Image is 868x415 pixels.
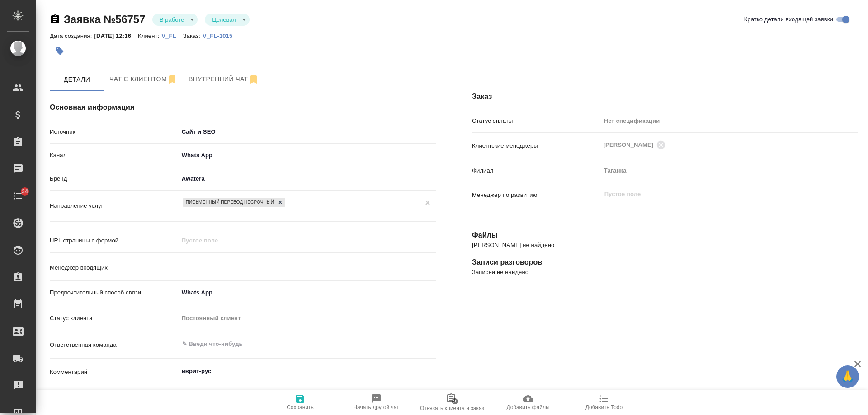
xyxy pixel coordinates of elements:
[179,311,436,326] div: Постоянный клиент
[203,33,239,39] p: V_FL-1015
[109,74,178,85] span: Чат с клиентом
[744,15,833,24] span: Кратко детали входящей заявки
[64,13,145,25] a: Заявка №56757
[50,236,179,245] p: URL страницы с формой
[338,390,414,415] button: Начать другой чат
[472,117,601,126] p: Статус оплаты
[50,201,179,210] p: Направление услуг
[472,241,858,250] p: [PERSON_NAME] не найдено
[50,340,179,350] p: Ответственная команда
[50,174,179,183] p: Бренд
[50,151,179,160] p: Канал
[94,33,138,39] p: [DATE] 12:16
[157,16,187,23] button: В работе
[472,91,858,102] h4: Заказ
[472,230,858,241] h4: Файлы
[50,14,61,25] button: Скопировать ссылку
[55,74,99,85] span: Детали
[50,368,179,377] p: Комментарий
[50,288,179,297] p: Предпочтительный способ связи
[490,390,566,415] button: Добавить файлы
[472,257,858,268] h4: Записи разговоров
[179,285,436,300] div: Whats App
[472,191,601,200] p: Менеджер по развитию
[604,189,837,200] input: Пустое поле
[472,141,601,150] p: Клиентские менеджеры
[566,390,642,415] button: Добавить Todo
[50,33,94,39] p: Дата создания:
[189,74,259,85] span: Внутренний чат
[16,187,33,196] span: 34
[287,404,314,410] span: Сохранить
[179,148,436,163] div: Whats App
[50,127,179,136] p: Источник
[209,16,238,23] button: Целевая
[472,268,858,277] p: Записей не найдено
[262,390,338,415] button: Сохранить
[183,198,276,207] div: Письменный перевод несрочный
[161,32,183,39] a: V_FL
[601,113,858,129] div: Нет спецификации
[431,343,433,345] button: Open
[353,404,399,410] span: Начать другой чат
[414,390,490,415] button: Отвязать клиента и заказ
[183,33,203,39] p: Заказ:
[50,41,70,61] button: Добавить тэг
[167,74,178,85] svg: Отписаться
[2,185,34,207] a: 34
[179,364,436,379] textarea: иврит-рус
[420,405,484,411] span: Отвязать клиента и заказ
[203,32,239,39] a: V_FL-1015
[179,234,436,247] input: Пустое поле
[50,314,179,323] p: Статус клиента
[179,171,436,187] div: Awatera
[104,68,183,91] button: 79161133800 (ER) - (undefined)
[431,266,433,268] button: Open
[506,404,549,410] span: Добавить файлы
[179,124,436,140] div: Сайт и SEO
[585,404,623,410] span: Добавить Todo
[181,339,403,350] input: ✎ Введи что-нибудь
[205,14,249,26] div: В работе
[840,367,855,386] span: 🙏
[248,74,259,85] svg: Отписаться
[161,33,183,39] p: V_FL
[138,33,161,39] p: Клиент:
[836,365,859,388] button: 🙏
[472,166,601,175] p: Филиал
[50,102,436,113] h4: Основная информация
[152,14,198,26] div: В работе
[601,163,858,178] div: Таганка
[50,263,179,272] p: Менеджер входящих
